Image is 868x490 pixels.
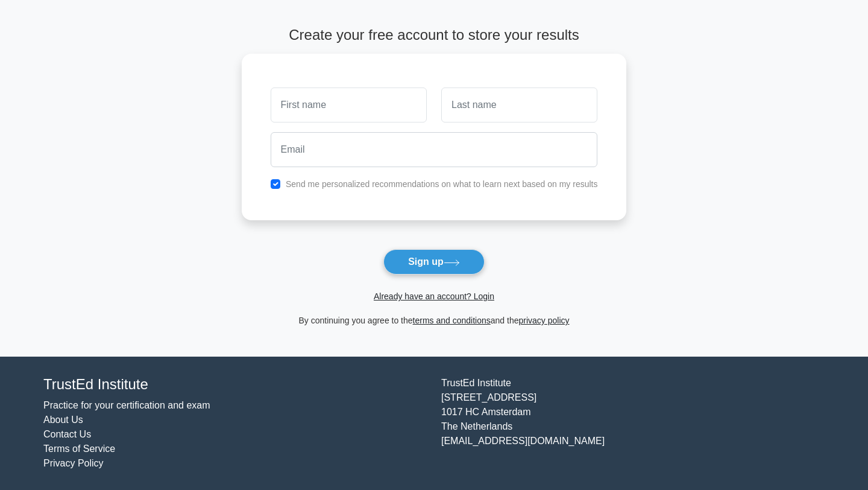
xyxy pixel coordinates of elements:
[43,458,104,468] a: Privacy Policy
[43,415,83,425] a: About Us
[413,316,491,325] a: terms and conditions
[43,376,427,393] h4: TrustEd Institute
[271,132,598,167] input: Email
[434,376,832,471] div: TrustEd Institute [STREET_ADDRESS] 1017 HC Amsterdam The Netherlands [EMAIL_ADDRESS][DOMAIN_NAME]
[286,179,598,189] label: Send me personalized recommendations on what to learn next based on my results
[271,87,427,122] input: First name
[519,316,570,325] a: privacy policy
[43,429,91,439] a: Contact Us
[441,87,597,122] input: Last name
[242,27,627,44] h4: Create your free account to store your results
[234,313,634,328] div: By continuing you agree to the and the
[374,291,494,301] a: Already have an account? Login
[43,444,115,454] a: Terms of Service
[383,249,485,275] button: Sign up
[43,400,210,410] a: Practice for your certification and exam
